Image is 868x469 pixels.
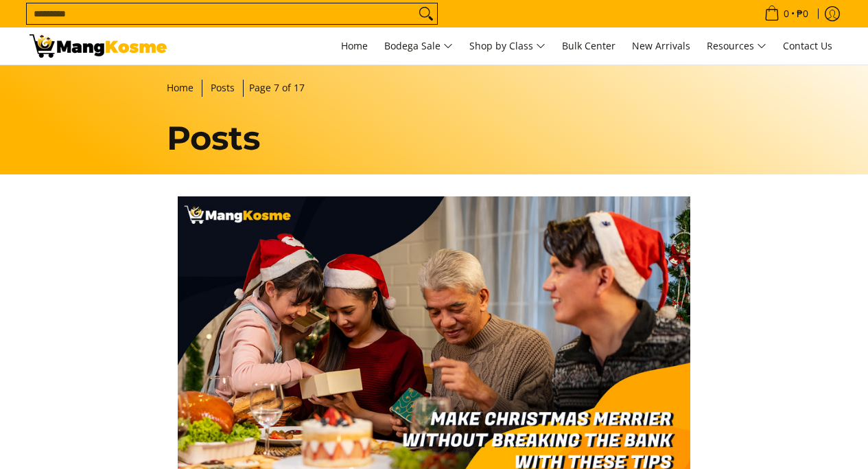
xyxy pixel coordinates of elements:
nav: Main Menu [180,27,839,65]
span: Home [341,39,368,52]
span: 0 [782,9,791,19]
span: Contact Us [783,39,832,52]
span: Bulk Center [562,39,615,52]
a: Posts [211,81,235,94]
span: New Arrivals [632,39,690,52]
a: Shop by Class [462,27,552,65]
a: Home [167,81,193,94]
span: Resources [707,38,766,55]
button: Search [415,3,437,24]
a: Resources [700,27,773,65]
span: • [760,6,812,21]
span: Page 7 of 17 [249,81,305,94]
span: Bodega Sale [384,38,453,55]
nav: Breadcrumbs [167,79,702,97]
span: Shop by Class [469,38,546,55]
a: Home [334,27,375,65]
a: Bodega Sale [377,27,460,65]
a: Contact Us [776,27,839,65]
span: ₱0 [795,9,810,19]
h1: Posts [167,117,702,159]
a: New Arrivals [625,27,697,65]
a: Bulk Center [555,27,622,65]
img: Posts - MK Blog l Mang Kosme: Home Appliances Warehouse Sale Partner | Page 7 [30,34,167,58]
